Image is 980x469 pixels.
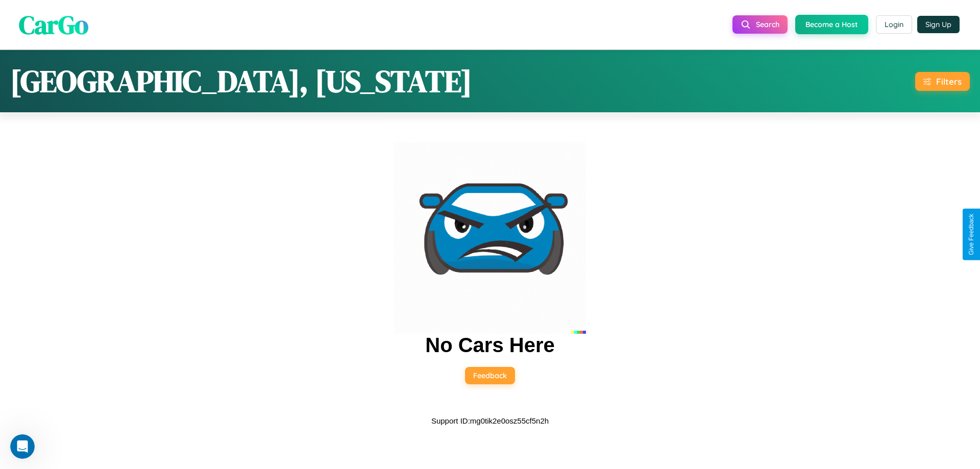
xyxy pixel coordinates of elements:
button: Sign Up [917,16,960,33]
h2: No Cars Here [425,334,554,357]
p: Support ID: mg0tik2e0osz55cf5n2h [431,414,549,428]
button: Filters [915,72,970,91]
button: Become a Host [795,15,868,34]
img: car [394,142,586,334]
button: Login [876,15,912,34]
button: Search [732,15,788,34]
iframe: Intercom live chat [10,434,35,459]
div: Give Feedback [968,214,975,255]
span: CarGo [19,7,88,42]
h1: [GEOGRAPHIC_DATA], [US_STATE] [10,60,472,102]
div: Filters [936,76,962,87]
button: Feedback [465,367,515,384]
span: Search [756,20,779,29]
